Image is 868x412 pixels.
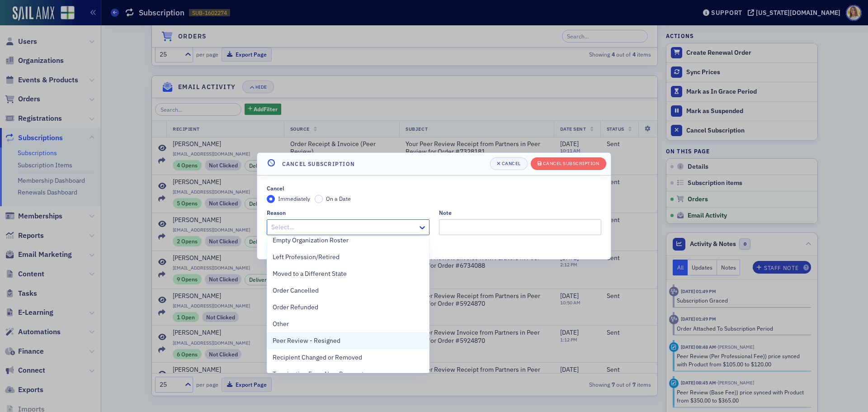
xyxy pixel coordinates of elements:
[273,303,318,312] span: Order Refunded
[326,195,351,202] span: On a Date
[273,336,340,346] span: Peer Review - Resigned
[315,195,323,203] input: On a Date
[439,209,452,216] div: Note
[490,157,528,170] button: Cancel
[543,161,599,166] div: Cancel Subscription
[278,195,310,202] span: Immediately
[282,160,355,168] h4: Cancel Subscription
[273,286,319,295] span: Order Cancelled
[273,269,347,279] span: Moved to a Different State
[267,185,284,192] div: Cancel
[531,157,606,170] button: Cancel Subscription
[273,252,340,262] span: Left Profession/Retired
[273,353,362,362] span: Recipient Changed or Removed
[273,319,289,329] span: Other
[273,369,364,379] span: Termination From Non-Payment
[267,195,275,203] input: Immediately
[267,209,286,216] div: Reason
[502,161,521,166] div: Cancel
[273,236,349,245] span: Empty Organization Roster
